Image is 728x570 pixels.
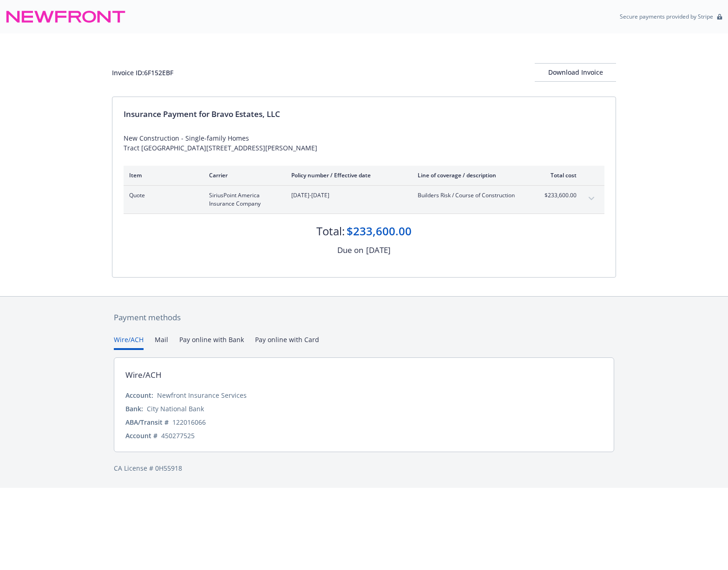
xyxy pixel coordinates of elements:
[584,191,599,206] button: expand content
[114,311,614,324] div: Payment methods
[337,244,363,256] div: Due on
[125,390,153,400] div: Account:
[535,64,616,81] div: Download Invoice
[125,417,169,427] div: ABA/Transit #
[114,335,144,350] button: Wire/ACH
[157,390,247,400] div: Newfront Insurance Services
[112,68,173,78] div: Invoice ID: 6F152EBF
[620,13,713,20] p: Secure payments provided by Stripe
[209,191,276,208] span: SiriusPoint America Insurance Company
[347,223,412,239] div: $233,600.00
[124,186,604,214] div: QuoteSiriusPoint America Insurance Company[DATE]-[DATE]Builders Risk / Course of Construction$233...
[147,404,204,414] div: City National Bank
[366,244,391,256] div: [DATE]
[155,335,168,350] button: Mail
[255,335,319,350] button: Pay online with Card
[172,417,206,427] div: 122016066
[418,191,527,200] span: Builders Risk / Course of Construction
[418,171,527,179] div: Line of coverage / description
[125,431,157,440] div: Account #
[124,108,604,120] div: Insurance Payment for Bravo Estates, LLC
[125,404,143,414] div: Bank:
[114,463,614,473] div: CA License # 0H55918
[542,171,577,179] div: Total cost
[542,191,577,200] span: $233,600.00
[316,223,345,239] div: Total:
[291,191,403,200] span: [DATE]-[DATE]
[161,431,195,440] div: 450277525
[535,63,616,82] button: Download Invoice
[124,133,604,153] div: New Construction - Single-family Homes Tract [GEOGRAPHIC_DATA][STREET_ADDRESS][PERSON_NAME]
[291,171,403,179] div: Policy number / Effective date
[129,191,194,200] span: Quote
[125,369,162,381] div: Wire/ACH
[209,171,276,179] div: Carrier
[129,171,194,179] div: Item
[179,335,244,350] button: Pay online with Bank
